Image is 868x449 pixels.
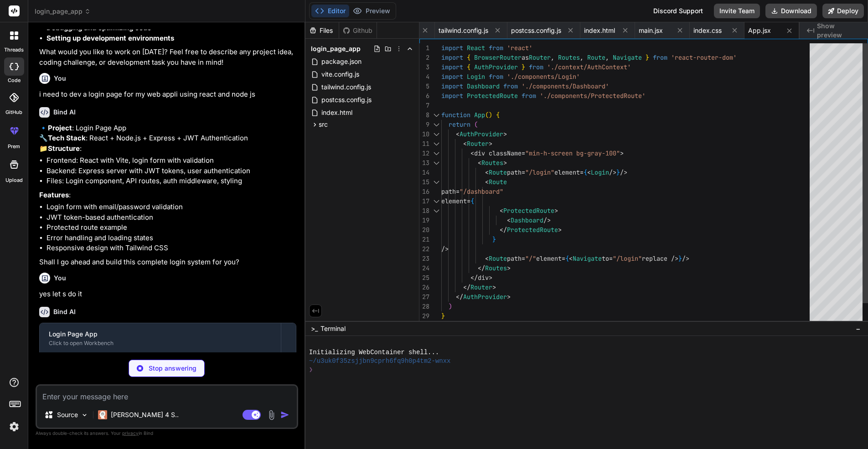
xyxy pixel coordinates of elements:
[419,216,429,225] div: 19
[441,312,445,320] span: }
[449,302,452,310] span: )
[320,69,360,80] span: vite.config.js
[419,168,429,177] div: 14
[507,254,522,263] span: path
[419,110,429,120] div: 8
[53,108,76,117] h6: Bind AI
[648,4,708,18] div: Discord Support
[485,111,489,119] span: (
[547,63,631,71] span: './context/AuthContext'
[489,254,507,263] span: Route
[540,92,646,100] span: './components/ProtectedRoute'
[554,168,580,176] span: element
[419,101,429,110] div: 7
[525,149,620,157] span: "min-h-screen bg-gray-100"
[536,254,562,263] span: element
[430,120,442,129] div: Click to collapse the range.
[639,26,663,35] span: main.jsx
[714,4,760,18] button: Invite Team
[765,4,817,18] button: Download
[441,44,463,52] span: import
[503,159,507,167] span: >
[419,158,429,168] div: 13
[554,206,558,215] span: >
[460,187,503,196] span: "/dashboard"
[419,273,429,283] div: 25
[419,244,429,254] div: 22
[474,111,485,119] span: App
[467,197,470,205] span: =
[478,264,485,272] span: </
[46,166,296,176] li: Backend: Express server with JWT tokens, user authentication
[320,324,346,333] span: Terminal
[503,130,507,138] span: >
[507,72,580,81] span: './components/Login'
[441,63,463,71] span: import
[522,82,609,90] span: './components/Dashboard'
[419,283,429,292] div: 26
[8,77,21,84] label: code
[419,263,429,273] div: 24
[489,139,492,148] span: >
[671,53,737,62] span: 'react-router-dom'
[419,177,429,187] div: 15
[856,324,861,333] span: −
[492,283,496,291] span: >
[496,111,500,119] span: {
[54,74,66,83] h6: You
[511,216,543,224] span: Dashboard
[46,34,174,42] strong: Setting up development environments
[551,53,554,62] span: ,
[467,72,485,81] span: Login
[529,53,551,62] span: Router
[470,197,474,205] span: {
[489,44,503,52] span: from
[309,357,451,366] span: ~/u3uk0f35zsjjbn9cprh6fq9h0p4tm2-wnxx
[489,168,507,176] span: Route
[81,411,88,419] img: Pick Models
[419,129,429,139] div: 10
[602,254,609,263] span: to
[584,26,615,35] span: index.html
[591,168,609,176] span: Login
[430,129,442,139] div: Click to collapse the range.
[605,53,609,62] span: ,
[441,187,456,196] span: path
[320,107,353,118] span: index.html
[507,293,511,301] span: >
[478,159,481,167] span: <
[419,196,429,206] div: 17
[319,120,328,129] span: src
[311,44,361,53] span: login_page_app
[616,168,620,176] span: }
[562,254,565,263] span: =
[587,168,591,176] span: <
[39,257,296,268] p: Shall I go ahead and build this complete login system for you?
[485,264,507,272] span: Routes
[467,82,500,90] span: Dashboard
[46,222,296,233] li: Protected route example
[39,123,296,154] p: 🔹 : Login Page App 🔧 : React + Node.js + Express + JWT Authentication 📁 :
[441,111,470,119] span: function
[149,364,196,373] p: Stop answering
[507,44,532,52] span: 'react'
[470,274,478,282] span: </
[311,324,318,333] span: >_
[481,159,503,167] span: Routes
[817,21,861,40] span: Show preview
[6,419,22,434] img: settings
[311,5,349,17] button: Editor
[430,158,442,168] div: Click to collapse the range.
[98,410,107,419] img: Claude 4 Sonnet
[584,168,587,176] span: {
[503,206,554,215] span: ProtectedRoute
[522,63,525,71] span: }
[467,44,485,52] span: React
[470,283,492,291] span: Router
[419,72,429,82] div: 4
[46,212,296,223] li: JWT token-based authentication
[822,4,864,18] button: Deploy
[492,235,496,243] span: }
[474,63,518,71] span: AuthProvider
[525,254,536,263] span: "/"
